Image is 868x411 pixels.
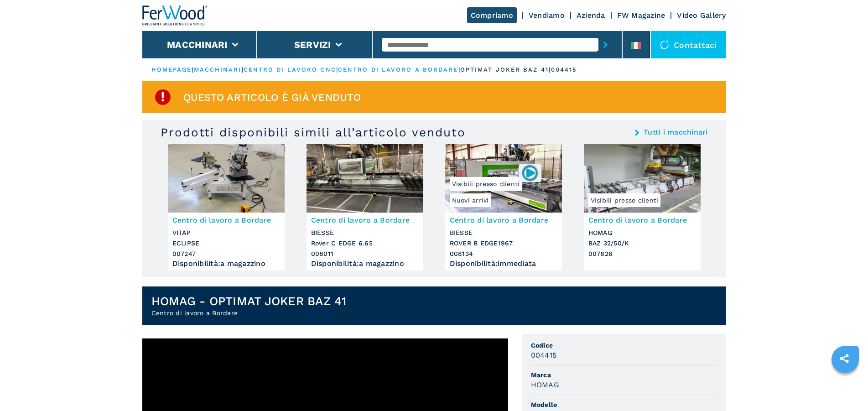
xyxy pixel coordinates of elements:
span: | [242,66,244,73]
p: optimat joker baz 41 | [460,66,551,74]
h3: HOMAG [531,380,559,390]
button: Macchinari [167,39,228,50]
span: Visibili presso clienti [450,177,522,191]
a: macchinari [194,66,242,73]
div: Disponibilità : a magazzino [311,261,419,266]
a: HOMEPAGE [151,66,192,73]
h3: Centro di lavoro a Bordare [450,215,557,225]
div: Disponibilità : a magazzino [172,261,280,266]
img: Centro di lavoro a Bordare VITAP ECLIPSE [168,144,285,213]
a: Centro di lavoro a Bordare BIESSE Rover C EDGE 6.65Centro di lavoro a BordareBIESSERover C EDGE 6... [307,144,423,271]
h3: HOMAG BAZ 32/50/K 007826 [588,228,696,259]
a: Centro di lavoro a Bordare VITAP ECLIPSECentro di lavoro a BordareVITAPECLIPSE007247Disponibilità... [168,144,285,271]
span: | [336,66,338,73]
a: sharethis [833,347,856,370]
button: submit-button [598,34,613,55]
h1: HOMAG - OPTIMAT JOKER BAZ 41 [151,294,347,308]
div: Contattaci [651,31,726,58]
h3: Centro di lavoro a Bordare [311,215,419,225]
h3: BIESSE Rover C EDGE 6.65 008011 [311,228,419,259]
h3: Centro di lavoro a Bordare [588,215,696,225]
h3: 004415 [531,350,557,360]
a: Azienda [577,11,605,20]
img: 008134 [521,164,539,182]
h3: Centro di lavoro a Bordare [172,215,280,225]
a: Compriamo [467,7,517,23]
a: Video Gallery [677,11,726,20]
img: Centro di lavoro a Bordare BIESSE Rover C EDGE 6.65 [307,144,423,213]
h2: Centro di lavoro a Bordare [151,308,347,317]
p: 004415 [551,66,577,74]
a: Centro di lavoro a Bordare BIESSE ROVER B EDGE1967Nuovi arriviVisibili presso clienti008134Centro... [445,144,562,271]
img: Centro di lavoro a Bordare HOMAG BAZ 32/50/K [584,144,701,213]
span: Visibili presso clienti [588,193,661,207]
h3: Prodotti disponibili simili all’articolo venduto [161,125,466,140]
a: Tutti i macchinari [644,129,708,136]
img: SoldProduct [154,88,172,106]
span: | [458,66,460,73]
a: Vendiamo [529,11,565,20]
span: Codice [531,341,717,350]
img: Ferwood [142,5,208,26]
span: Nuovi arrivi [450,193,491,207]
a: centro di lavoro cnc [244,66,336,73]
span: | [192,66,193,73]
a: Centro di lavoro a Bordare HOMAG BAZ 32/50/KVisibili presso clientiCentro di lavoro a BordareHOMA... [584,144,701,271]
img: Centro di lavoro a Bordare BIESSE ROVER B EDGE1967 [445,144,562,213]
h3: VITAP ECLIPSE 007247 [172,228,280,259]
span: Modello [531,400,717,409]
span: Marca [531,370,717,380]
img: Contattaci [660,40,669,49]
a: centro di lavoro a bordare [338,66,458,73]
div: Disponibilità : immediata [450,261,557,266]
a: FW Magazine [617,11,665,20]
h3: BIESSE ROVER B EDGE1967 008134 [450,228,557,259]
span: Questo articolo è già venduto [183,92,361,103]
button: Servizi [294,39,331,50]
